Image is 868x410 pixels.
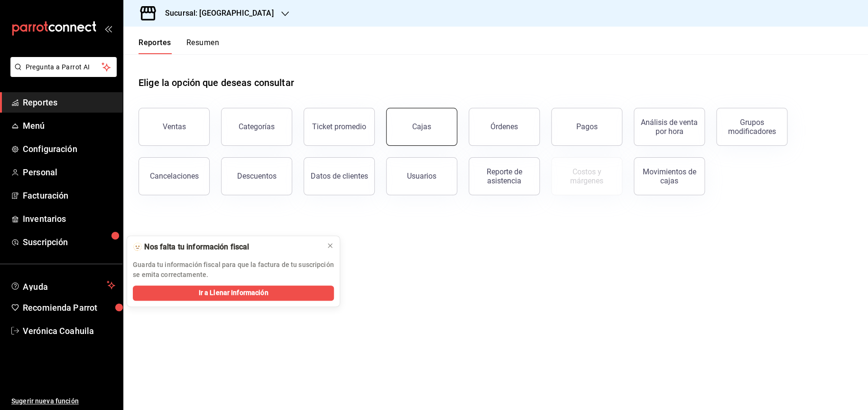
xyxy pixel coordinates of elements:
span: Reportes [23,96,115,109]
button: Pagos [551,108,622,146]
span: Configuración [23,143,115,155]
button: Ir a Llenar Información [133,286,334,301]
button: Contrata inventarios para ver este reporte [551,157,622,195]
div: Movimientos de cajas [640,167,699,185]
button: Análisis de venta por hora [634,108,705,146]
button: Ventas [139,108,210,146]
span: Suscripción [23,236,115,248]
button: Categorías [221,108,292,146]
button: Cancelaciones [139,157,210,195]
button: Órdenes [469,108,540,146]
div: Análisis de venta por hora [640,118,699,136]
button: Movimientos de cajas [634,157,705,195]
a: Cajas [386,108,457,146]
div: Costos y márgenes [557,167,616,185]
span: Personal [23,166,115,179]
span: Ir a Llenar Información [199,288,268,298]
div: Órdenes [490,122,518,131]
div: Pagos [576,122,598,131]
div: Cajas [412,121,432,133]
button: Descuentos [221,157,292,195]
div: 🫥 Nos falta tu información fiscal [133,242,319,252]
button: Reporte de asistencia [469,157,540,195]
div: Categorías [239,122,275,131]
span: Inventarios [23,212,115,225]
a: Pregunta a Parrot AI [7,69,117,79]
button: open_drawer_menu [104,25,112,32]
span: Pregunta a Parrot AI [26,62,102,72]
span: Facturación [23,189,115,202]
div: Ventas [163,122,186,131]
div: Reporte de asistencia [475,167,534,185]
button: Reportes [139,38,171,54]
button: Pregunta a Parrot AI [10,57,117,77]
div: Grupos modificadores [722,118,781,136]
div: Descuentos [237,172,277,181]
span: Menú [23,119,115,132]
span: Ayuda [23,279,103,291]
div: navigation tabs [139,38,219,54]
button: Ticket promedio [304,108,375,146]
span: Verónica Coahuila [23,324,115,337]
span: Recomienda Parrot [23,301,115,314]
button: Resumen [186,38,219,54]
button: Grupos modificadores [716,108,787,146]
div: Ticket promedio [312,122,366,131]
h1: Elige la opción que deseas consultar [139,76,294,90]
div: Cancelaciones [150,172,199,181]
button: Usuarios [386,157,457,195]
p: Guarda tu información fiscal para que la factura de tu suscripción se emita correctamente. [133,260,334,280]
h3: Sucursal: [GEOGRAPHIC_DATA] [157,8,274,19]
div: Usuarios [407,172,436,181]
button: Datos de clientes [304,157,375,195]
span: Sugerir nueva función [11,396,115,406]
div: Datos de clientes [311,172,368,181]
